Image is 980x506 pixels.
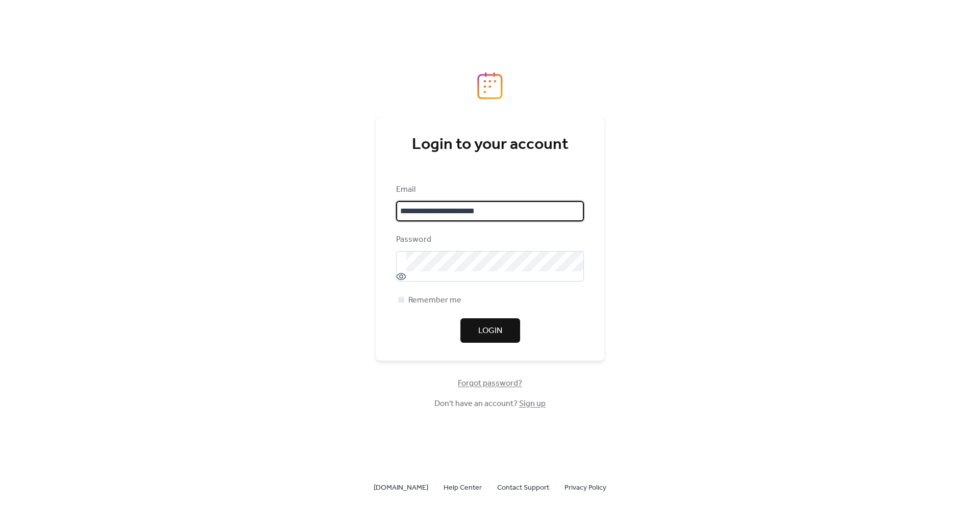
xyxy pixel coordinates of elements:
[460,318,520,343] button: Login
[478,325,502,337] span: Login
[458,381,522,386] a: Forgot password?
[565,482,606,494] span: Privacy Policy
[374,481,428,494] a: [DOMAIN_NAME]
[497,482,549,494] span: Contact Support
[374,482,428,494] span: [DOMAIN_NAME]
[434,398,546,410] span: Don't have an account?
[565,481,606,494] a: Privacy Policy
[444,481,482,494] a: Help Center
[396,184,582,196] div: Email
[519,396,546,412] a: Sign up
[396,234,582,246] div: Password
[444,482,482,494] span: Help Center
[497,481,549,494] a: Contact Support
[408,294,461,307] span: Remember me
[396,135,584,155] div: Login to your account
[477,72,503,99] img: logo
[458,377,522,390] span: Forgot password?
